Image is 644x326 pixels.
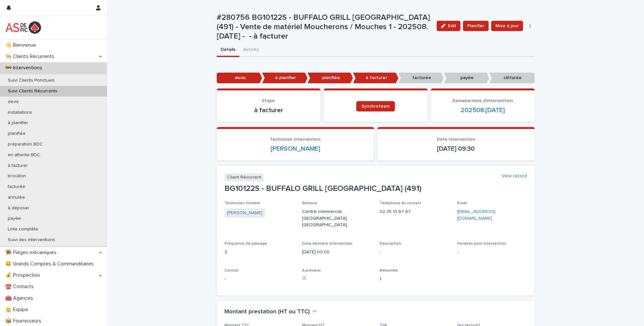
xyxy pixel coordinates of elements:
[3,216,26,221] p: payée
[385,145,527,153] p: [DATE] 09:30
[239,43,263,57] button: Activity
[227,210,262,216] a: [PERSON_NAME]
[356,101,395,111] a: Synchroteam
[5,21,41,34] img: yKcqic14S0S6KrLdrqO6
[302,208,372,228] p: Centre commercial [GEOGRAPHIC_DATA] [GEOGRAPHIC_DATA]
[217,43,239,57] button: Details
[502,173,527,179] a: View record
[271,145,320,153] a: [PERSON_NAME]
[3,53,59,60] p: 👨‍🍳 Clients Récurrents
[3,307,33,313] p: 👷 Equipe
[302,269,321,273] span: A prévenir
[225,309,310,316] h2: Montant prestation (HT ou TTC)
[3,88,63,94] p: Suivi Clients Récurrents
[225,276,294,283] p: -
[489,73,535,83] p: clôturée
[461,106,505,114] a: 202508.[DATE]
[3,42,41,48] p: 👋 Bienvenue
[3,250,62,256] p: 🪤 Pièges mécaniques
[262,99,275,103] span: Etape
[398,73,444,83] p: facturée
[457,242,506,246] span: Horaires pour intervention
[302,249,372,256] p: [DATE] 00:00
[452,99,513,103] span: Semaine/mois d'intervention
[457,249,527,256] p: -
[225,269,239,273] span: Contrat
[361,104,390,109] span: Synchroteam
[3,284,39,290] p: ☎️ Contacts
[444,73,489,83] p: payée
[308,73,353,83] p: planifiée
[3,295,38,301] p: 🧰 Agences
[217,13,432,41] p: #280756 BG10122S - BUFFALO GRILL [GEOGRAPHIC_DATA] (491) - Vente de matériel Moucherons / Mouches...
[380,242,401,246] span: Description
[3,318,46,324] p: 📦 Fournisseurs
[3,65,47,71] p: 🚧 Interventions
[225,309,317,316] button: Montant prestation (HT ou TTC)
[495,23,519,29] span: Mise à jour
[3,227,43,232] p: Liste complète
[225,106,313,114] p: à facturer
[3,131,31,136] p: planifiée
[3,205,35,211] p: à déposer
[217,73,262,83] p: devis
[380,249,449,256] p: -
[225,184,527,193] p: BG10122S - BUFFALO GRILL [GEOGRAPHIC_DATA] (491)
[3,184,30,190] p: facturée
[3,110,37,115] p: installations
[262,73,308,83] p: à planifier
[380,269,398,273] span: #ekomille
[3,99,24,105] p: devis
[3,261,99,267] p: 😃 Grands Comptes & Commanditaires
[463,21,489,31] button: Planifier
[457,201,467,205] span: Email
[3,237,60,243] p: Suivi des interventions
[3,78,60,83] p: Suivi Clients Ponctuels
[448,24,456,28] span: Edit
[380,201,421,205] span: Téléphone du contact
[225,173,264,181] p: Client Récurrent
[457,209,495,221] a: [EMAIL_ADDRESS][DOMAIN_NAME]
[3,142,48,147] p: préparation BDC
[467,23,484,29] span: Planifier
[225,249,294,256] p: 3
[437,21,460,31] button: Edit
[3,120,33,126] p: à planifier
[3,173,31,179] p: brouillon
[380,276,449,283] p: 1
[225,201,260,205] span: Technicien titulaire
[225,242,267,246] span: Fréquence de passage
[353,73,398,83] p: à facturer
[3,272,45,278] p: 💰 Prospection
[270,137,321,142] span: Technicien Intervention
[302,201,317,205] span: Adresse
[3,195,30,200] p: annulée
[380,208,449,215] p: 02 35 13 67 67
[302,242,352,246] span: Date dernière intervention
[3,152,45,158] p: en attente BDC
[3,163,33,169] p: à facturer
[491,21,523,31] button: Mise à jour
[437,137,475,142] span: Date Intervention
